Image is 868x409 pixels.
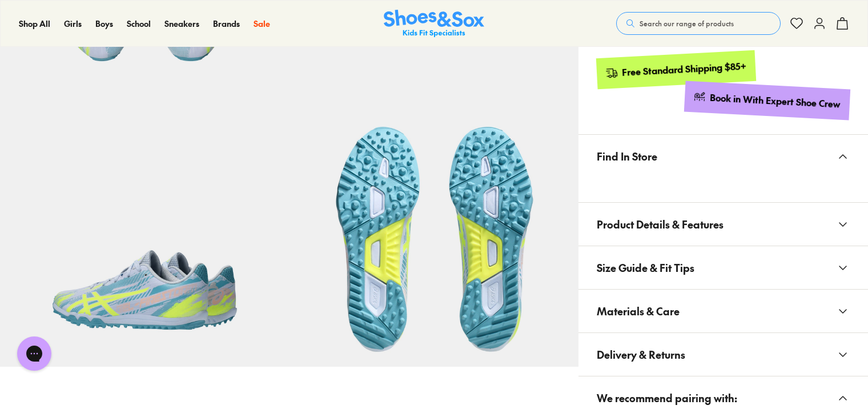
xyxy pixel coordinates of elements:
div: Book in With Expert Shoe Crew [710,91,841,111]
iframe: Find in Store [597,178,850,189]
span: Delivery & Returns [597,338,685,371]
span: Sale [254,18,270,29]
a: Shop All [19,18,50,30]
button: Product Details & Features [578,203,868,246]
a: Brands [213,18,240,30]
span: Brands [213,18,240,29]
button: Search our range of products [616,12,781,35]
span: Search our range of products [640,18,734,29]
span: Find In Store [597,139,657,173]
span: School [127,18,151,29]
button: Materials & Care [578,290,868,332]
a: Girls [64,18,82,30]
span: Sneakers [164,18,199,29]
span: Product Details & Features [597,207,724,241]
button: Size Guide & Fit Tips [578,246,868,289]
iframe: Gorgias live chat messenger [11,332,57,375]
span: Girls [64,18,82,29]
a: Sneakers [164,18,199,30]
img: 9-551375_1 [290,77,579,367]
span: Boys [95,18,113,29]
a: Book in With Expert Shoe Crew [684,81,850,121]
button: Find In Store [578,135,868,178]
a: Boys [95,18,113,30]
div: Free Standard Shipping $85+ [622,60,747,79]
button: Delivery & Returns [578,333,868,376]
img: SNS_Logo_Responsive.svg [384,10,484,38]
a: School [127,18,151,30]
span: Shop All [19,18,50,29]
span: Materials & Care [597,294,680,328]
a: Free Standard Shipping $85+ [596,50,756,89]
a: Shoes & Sox [384,10,484,38]
a: Sale [254,18,270,30]
span: Size Guide & Fit Tips [597,251,694,284]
